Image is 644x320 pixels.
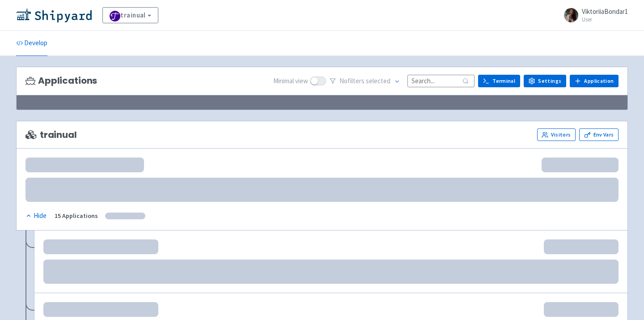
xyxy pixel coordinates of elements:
h3: Applications [25,76,97,86]
a: trainual [102,7,158,23]
button: Hide [25,211,47,221]
a: Terminal [478,75,520,87]
img: Shipyard logo [16,8,92,22]
a: Visitors [537,128,576,141]
span: ViktoriiaBondar1 [582,7,628,16]
span: No filter s [339,76,390,86]
div: Hide [25,211,47,221]
a: Develop [16,31,47,56]
div: 15 Applications [55,211,98,221]
small: User [582,17,628,22]
span: selected [366,77,390,85]
a: Env Vars [579,128,619,141]
span: Minimal view [273,76,308,86]
a: Settings [524,75,566,87]
a: ViktoriiaBondar1 User [559,8,628,22]
a: Application [570,75,619,87]
span: trainual [25,130,77,140]
input: Search... [407,75,475,87]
